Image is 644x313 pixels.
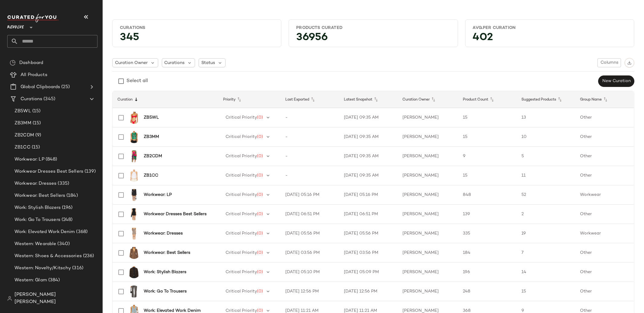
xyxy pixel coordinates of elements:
th: Suggested Products [517,91,575,108]
td: [DATE] 09:35 AM [339,127,398,147]
span: Western: Novelty/Kitschy [14,265,71,272]
td: [PERSON_NAME] [398,147,458,166]
span: (384) [47,277,60,284]
span: (25) [60,84,70,91]
td: [DATE] 06:51 PM [339,205,398,224]
button: New Curation [598,75,634,87]
img: svg%3e [7,296,12,301]
td: 15 [458,127,517,147]
td: [DATE] 05:56 PM [339,224,398,243]
b: ZB5WL [144,114,159,121]
td: 52 [517,185,575,205]
span: (0) [257,289,263,294]
b: ZB3MM [144,134,159,140]
span: Workwear: Best Sellers [14,192,65,199]
span: Work: Elevated Work Denim [14,228,75,235]
span: (368) [75,228,88,235]
span: (0) [257,212,263,216]
span: Curation Owner [115,60,148,66]
span: Critical Priority [226,135,257,139]
span: Columns [600,60,618,65]
img: SDYS-WO38_V1.jpg [128,247,140,259]
span: Critical Priority [226,212,257,216]
span: (0) [257,115,263,120]
img: SDYS-WD222_V1.jpg [128,208,140,220]
img: svg%3e [627,61,632,65]
th: Priority [218,91,280,108]
span: All Products [21,72,47,78]
span: (196) [61,204,73,211]
th: Curation [113,91,218,108]
span: Critical Priority [226,251,257,255]
div: 402 [468,33,632,44]
span: (248) [60,216,73,223]
td: [DATE] 12:56 PM [339,282,398,301]
th: Group Name [575,91,634,108]
td: 13 [517,108,575,127]
td: [PERSON_NAME] [398,282,458,301]
span: (0) [257,308,263,313]
td: 848 [458,185,517,205]
td: [PERSON_NAME] [398,205,458,224]
td: 11 [517,166,575,185]
span: (15) [30,144,40,151]
span: Work: Stylish Blazers [14,204,61,211]
span: Dashboard [19,59,43,66]
th: Product Count [458,91,517,108]
td: 15 [458,108,517,127]
span: (15) [31,120,41,127]
span: ZB1CC [14,144,30,151]
b: Work: Go To Trousers [144,288,187,295]
td: 15 [517,282,575,301]
td: 19 [517,224,575,243]
td: Other [575,108,634,127]
span: (316) [71,265,83,272]
span: Critical Priority [226,270,257,274]
span: (184) [65,192,78,199]
span: (0) [257,154,263,158]
span: Status [201,60,215,66]
td: [DATE] 05:10 PM [280,263,339,282]
td: 15 [458,166,517,185]
span: Work: Go To Trousers [14,216,60,223]
td: Workwear [575,224,634,243]
td: [DATE] 09:35 AM [339,166,398,185]
span: Workwear: LP [14,156,44,163]
span: Workwear: Dresses [14,180,56,187]
b: Workwear: Dresses [144,230,183,237]
td: 248 [458,282,517,301]
td: 14 [517,263,575,282]
td: Other [575,127,634,147]
td: 10 [517,127,575,147]
span: [PERSON_NAME] [PERSON_NAME] [14,291,98,306]
td: 184 [458,243,517,263]
td: Other [575,282,634,301]
span: Western: Glam [14,277,47,284]
td: Other [575,166,634,185]
span: Western: Shoes & Accessories [14,253,82,260]
span: (0) [257,173,263,178]
span: New Curation [602,79,631,84]
td: - [280,127,339,147]
td: - [280,147,339,166]
span: (0) [257,193,263,197]
span: (15) [31,108,41,115]
div: Avg.per Curation [473,25,627,31]
td: [DATE] 12:56 PM [280,282,339,301]
img: GRLR-WS136_V1.jpg [128,170,140,182]
img: LOVF-WD4206_V1.jpg [128,228,140,240]
td: 5 [517,147,575,166]
span: (335) [56,180,69,187]
span: (345) [42,96,55,103]
span: (0) [257,251,263,255]
td: Other [575,205,634,224]
b: ZB2CDM [144,153,162,159]
td: Other [575,263,634,282]
td: 196 [458,263,517,282]
span: (9) [34,132,41,139]
b: Work: Stylish Blazers [144,269,186,275]
span: (848) [44,156,57,163]
span: (139) [83,168,96,175]
div: Select all [127,78,148,85]
b: Workwear: LP [144,192,172,198]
